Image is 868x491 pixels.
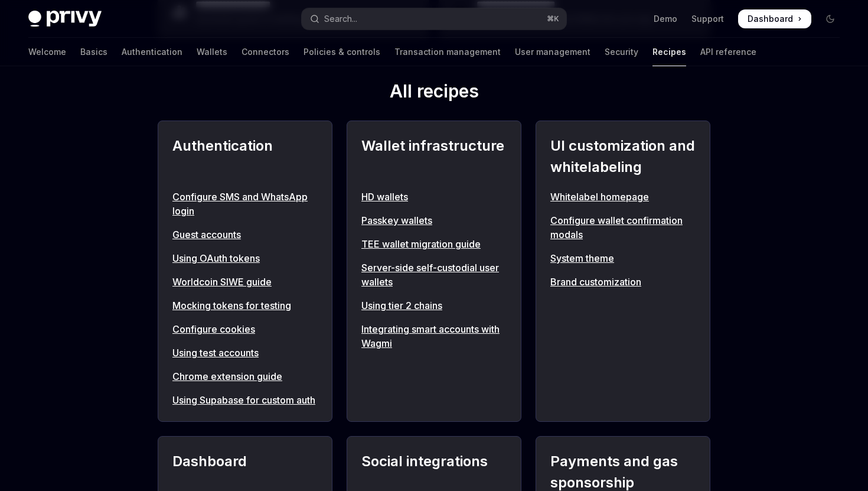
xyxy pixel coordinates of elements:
a: User management [515,38,590,66]
a: Policies & controls [304,38,380,66]
a: Chrome extension guide [172,369,318,383]
a: Mocking tokens for testing [172,298,318,313]
a: Configure cookies [172,322,318,336]
a: Guest accounts [172,227,318,242]
a: Configure wallet confirmation modals [550,213,696,242]
a: Whitelabel homepage [550,190,696,204]
a: Dashboard [738,9,811,28]
img: dark logo [28,11,102,27]
a: Configure SMS and WhatsApp login [172,190,318,218]
a: Demo [654,13,677,25]
a: Support [691,13,724,25]
h2: All recipes [158,80,710,106]
a: Using test accounts [172,346,318,360]
a: Recipes [652,38,686,66]
a: Brand customization [550,275,696,289]
a: Using tier 2 chains [361,298,507,313]
a: API reference [700,38,756,66]
h2: Authentication [172,135,318,178]
a: Worldcoin SIWE guide [172,275,318,289]
a: Using Supabase for custom auth [172,393,318,407]
a: Basics [80,38,107,66]
a: TEE wallet migration guide [361,237,507,251]
a: Connectors [242,38,289,66]
button: Open search [302,8,566,30]
span: Dashboard [748,13,793,25]
a: Wallets [197,38,227,66]
a: HD wallets [361,190,507,204]
h2: UI customization and whitelabeling [550,135,696,178]
a: Passkey wallets [361,213,507,227]
a: Security [605,38,638,66]
a: System theme [550,251,696,265]
a: Transaction management [394,38,501,66]
a: Server-side self-custodial user wallets [361,261,507,289]
a: Welcome [28,38,66,66]
div: Search... [324,12,357,26]
a: Authentication [122,38,182,66]
span: ⌘ K [547,14,559,24]
a: Integrating smart accounts with Wagmi [361,322,507,350]
button: Toggle dark mode [821,9,840,28]
h2: Wallet infrastructure [361,135,507,178]
a: Using OAuth tokens [172,251,318,265]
